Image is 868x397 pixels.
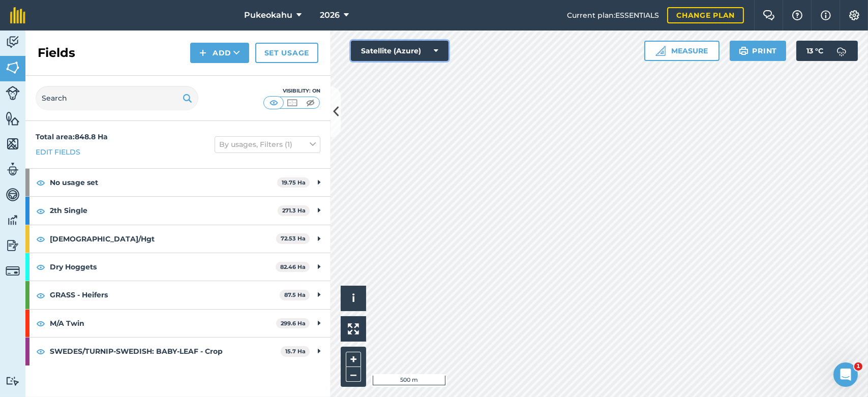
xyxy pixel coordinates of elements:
[821,9,831,21] img: svg+xml;base64,PHN2ZyB4bWxucz0iaHR0cDovL3d3dy53My5vcmcvMjAwMC9zdmciIHdpZHRoPSIxNyIgaGVpZ2h0PSIxNy...
[36,205,45,217] img: svg+xml;base64,PHN2ZyB4bWxucz0iaHR0cDovL3d3dy53My5vcmcvMjAwMC9zdmciIHdpZHRoPSIxOCIgaGVpZ2h0PSIyNC...
[6,376,20,386] img: svg+xml;base64,PD94bWwgdmVyc2lvbj0iMS4wIiBlbmNvZGluZz0idXRmLTgiPz4KPCEtLSBHZW5lcmF0b3I6IEFkb2JlIE...
[806,41,823,61] span: 13 ° C
[263,87,320,95] div: Visibility: On
[796,41,858,61] button: 13 °C
[352,292,355,304] span: i
[348,323,359,334] img: Four arrows, one pointing top left, one top right, one bottom right and the last bottom left
[6,264,20,278] img: svg+xml;base64,PD94bWwgdmVyc2lvbj0iMS4wIiBlbmNvZGluZz0idXRmLTgiPz4KPCEtLSBHZW5lcmF0b3I6IEFkb2JlIE...
[282,207,306,214] strong: 271.3 Ha
[199,47,206,59] img: svg+xml;base64,PHN2ZyB4bWxucz0iaHR0cDovL3d3dy53My5vcmcvMjAwMC9zdmciIHdpZHRoPSIxNCIgaGVpZ2h0PSIyNC...
[25,225,331,253] div: [DEMOGRAPHIC_DATA]/Hgt72.53 Ha
[739,45,749,57] img: svg+xml;base64,PHN2ZyB4bWxucz0iaHR0cDovL3d3dy53My5vcmcvMjAwMC9zdmciIHdpZHRoPSIxOSIgaGVpZ2h0PSIyNC...
[346,352,361,367] button: +
[183,92,192,104] img: svg+xml;base64,PHN2ZyB4bWxucz0iaHR0cDovL3d3dy53My5vcmcvMjAwMC9zdmciIHdpZHRoPSIxOSIgaGVpZ2h0PSIyNC...
[36,317,45,329] img: svg+xml;base64,PHN2ZyB4bWxucz0iaHR0cDovL3d3dy53My5vcmcvMjAwMC9zdmciIHdpZHRoPSIxOCIgaGVpZ2h0PSIyNC...
[267,98,280,108] img: svg+xml;base64,PHN2ZyB4bWxucz0iaHR0cDovL3d3dy53My5vcmcvMjAwMC9zdmciIHdpZHRoPSI1MCIgaGVpZ2h0PSI0MC...
[281,235,306,242] strong: 72.53 Ha
[667,7,744,23] a: Change plan
[284,291,306,298] strong: 87.5 Ha
[36,146,80,158] a: Edit fields
[25,253,331,281] div: Dry Hoggets82.46 Ha
[320,9,340,21] span: 2026
[36,345,45,357] img: svg+xml;base64,PHN2ZyB4bWxucz0iaHR0cDovL3d3dy53My5vcmcvMjAwMC9zdmciIHdpZHRoPSIxOCIgaGVpZ2h0PSIyNC...
[50,253,276,281] strong: Dry Hoggets
[341,286,366,311] button: i
[190,43,249,63] button: Add
[25,197,331,224] div: 2th Single271.3 Ha
[36,132,108,141] strong: Total area : 848.8 Ha
[282,179,306,186] strong: 19.75 Ha
[50,310,276,337] strong: M/A Twin
[50,225,276,253] strong: [DEMOGRAPHIC_DATA]/Hgt
[25,338,331,365] div: SWEDES/TURNIP-SWEDISH: BABY-LEAF - Crop15.7 Ha
[25,310,331,337] div: M/A Twin299.6 Ha
[50,281,280,309] strong: GRASS - Heifers
[346,367,361,382] button: –
[36,233,45,245] img: svg+xml;base64,PHN2ZyB4bWxucz0iaHR0cDovL3d3dy53My5vcmcvMjAwMC9zdmciIHdpZHRoPSIxOCIgaGVpZ2h0PSIyNC...
[6,162,20,177] img: svg+xml;base64,PD94bWwgdmVyc2lvbj0iMS4wIiBlbmNvZGluZz0idXRmLTgiPz4KPCEtLSBHZW5lcmF0b3I6IEFkb2JlIE...
[36,176,45,189] img: svg+xml;base64,PHN2ZyB4bWxucz0iaHR0cDovL3d3dy53My5vcmcvMjAwMC9zdmciIHdpZHRoPSIxOCIgaGVpZ2h0PSIyNC...
[6,60,20,75] img: svg+xml;base64,PHN2ZyB4bWxucz0iaHR0cDovL3d3dy53My5vcmcvMjAwMC9zdmciIHdpZHRoPSI1NiIgaGVpZ2h0PSI2MC...
[10,7,25,23] img: fieldmargin Logo
[36,289,45,301] img: svg+xml;base64,PHN2ZyB4bWxucz0iaHR0cDovL3d3dy53My5vcmcvMjAwMC9zdmciIHdpZHRoPSIxOCIgaGVpZ2h0PSIyNC...
[833,362,858,387] iframe: Intercom live chat
[50,197,278,224] strong: 2th Single
[791,10,803,20] img: A question mark icon
[567,10,659,21] span: Current plan : ESSENTIALS
[255,43,318,63] a: Set usage
[244,9,292,21] span: Pukeokahu
[25,281,331,309] div: GRASS - Heifers87.5 Ha
[763,10,775,20] img: Two speech bubbles overlapping with the left bubble in the forefront
[730,41,787,61] button: Print
[854,362,862,371] span: 1
[6,238,20,253] img: svg+xml;base64,PD94bWwgdmVyc2lvbj0iMS4wIiBlbmNvZGluZz0idXRmLTgiPz4KPCEtLSBHZW5lcmF0b3I6IEFkb2JlIE...
[281,320,306,327] strong: 299.6 Ha
[6,212,20,228] img: svg+xml;base64,PD94bWwgdmVyc2lvbj0iMS4wIiBlbmNvZGluZz0idXRmLTgiPz4KPCEtLSBHZW5lcmF0b3I6IEFkb2JlIE...
[6,136,20,151] img: svg+xml;base64,PHN2ZyB4bWxucz0iaHR0cDovL3d3dy53My5vcmcvMjAwMC9zdmciIHdpZHRoPSI1NiIgaGVpZ2h0PSI2MC...
[25,169,331,196] div: No usage set19.75 Ha
[304,98,317,108] img: svg+xml;base64,PHN2ZyB4bWxucz0iaHR0cDovL3d3dy53My5vcmcvMjAwMC9zdmciIHdpZHRoPSI1MCIgaGVpZ2h0PSI0MC...
[6,187,20,202] img: svg+xml;base64,PD94bWwgdmVyc2lvbj0iMS4wIiBlbmNvZGluZz0idXRmLTgiPz4KPCEtLSBHZW5lcmF0b3I6IEFkb2JlIE...
[831,41,852,61] img: svg+xml;base64,PD94bWwgdmVyc2lvbj0iMS4wIiBlbmNvZGluZz0idXRmLTgiPz4KPCEtLSBHZW5lcmF0b3I6IEFkb2JlIE...
[848,10,860,20] img: A cog icon
[280,263,306,270] strong: 82.46 Ha
[6,35,20,50] img: svg+xml;base64,PD94bWwgdmVyc2lvbj0iMS4wIiBlbmNvZGluZz0idXRmLTgiPz4KPCEtLSBHZW5lcmF0b3I6IEFkb2JlIE...
[655,46,666,56] img: Ruler icon
[285,348,306,355] strong: 15.7 Ha
[351,41,448,61] button: Satellite (Azure)
[6,86,20,100] img: svg+xml;base64,PD94bWwgdmVyc2lvbj0iMS4wIiBlbmNvZGluZz0idXRmLTgiPz4KPCEtLSBHZW5lcmF0b3I6IEFkb2JlIE...
[6,111,20,126] img: svg+xml;base64,PHN2ZyB4bWxucz0iaHR0cDovL3d3dy53My5vcmcvMjAwMC9zdmciIHdpZHRoPSI1NiIgaGVpZ2h0PSI2MC...
[36,86,198,110] input: Search
[50,338,281,365] strong: SWEDES/TURNIP-SWEDISH: BABY-LEAF - Crop
[644,41,720,61] button: Measure
[50,169,277,196] strong: No usage set
[215,136,320,152] button: By usages, Filters (1)
[38,45,75,61] h2: Fields
[36,261,45,273] img: svg+xml;base64,PHN2ZyB4bWxucz0iaHR0cDovL3d3dy53My5vcmcvMjAwMC9zdmciIHdpZHRoPSIxOCIgaGVpZ2h0PSIyNC...
[286,98,298,108] img: svg+xml;base64,PHN2ZyB4bWxucz0iaHR0cDovL3d3dy53My5vcmcvMjAwMC9zdmciIHdpZHRoPSI1MCIgaGVpZ2h0PSI0MC...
